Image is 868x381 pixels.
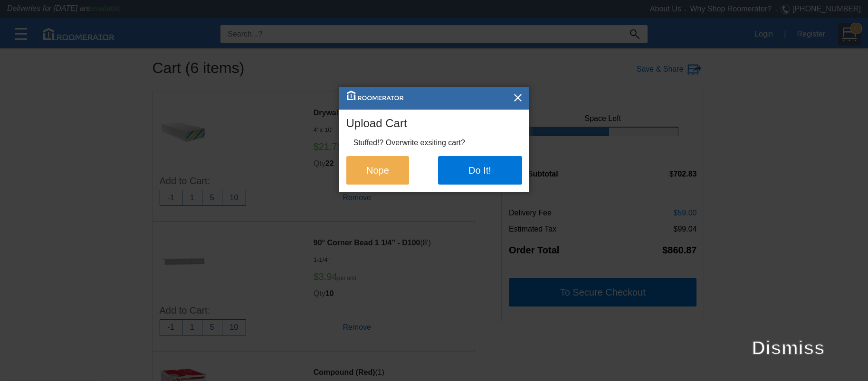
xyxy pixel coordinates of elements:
img: roomerator-logo.svg [347,91,404,100]
img: X_Button.png [513,93,523,102]
h4: Upload Cart [346,110,522,130]
label: Dismiss [752,334,824,362]
button: Do It! [438,156,522,185]
label: Stuffed!? Overwrite exsiting cart? [353,137,465,149]
button: Nope [346,156,410,185]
